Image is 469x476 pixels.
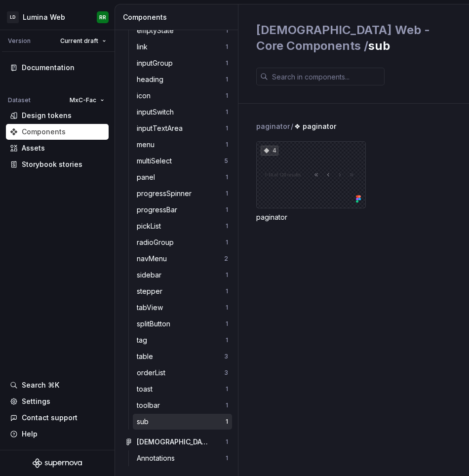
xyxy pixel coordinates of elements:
div: splitButton [137,319,174,329]
a: multiSelect5 [133,153,232,169]
div: 4 [261,146,278,156]
div: LD [7,11,19,23]
div: 2 [224,255,228,263]
div: Components [123,12,234,22]
div: sub [137,417,153,427]
div: tabView [137,303,167,313]
div: orderList [137,368,169,378]
div: sidebar [137,270,165,280]
div: heading [137,75,167,84]
a: inputGroup1 [133,55,232,71]
div: paginator [256,212,366,222]
input: Search in components... [268,68,385,85]
div: 3 [224,369,228,377]
a: toast1 [133,381,232,397]
div: multiSelect [137,156,176,166]
button: Contact support [6,410,109,426]
div: emptyState [137,26,178,36]
div: Settings [22,397,50,406]
div: Annotations [137,453,179,463]
div: 1 [226,141,228,149]
div: Search ⌘K [22,380,59,390]
a: table3 [133,349,232,364]
a: [DEMOGRAPHIC_DATA] Web - Design Helper1 [121,434,232,450]
div: Assets [22,143,45,153]
a: splitButton1 [133,316,232,332]
div: panel [137,172,159,182]
div: 1 [226,173,228,181]
div: tag [137,335,151,345]
div: [DEMOGRAPHIC_DATA] Web - Design Helper [137,437,210,447]
div: Version [8,37,31,45]
div: 1 [226,320,228,328]
a: radioGroup1 [133,235,232,250]
button: Help [6,426,109,442]
div: Documentation [22,63,75,73]
button: LDLumina WebRR [2,6,113,28]
a: navMenu2 [133,251,232,267]
div: 1 [226,206,228,214]
div: toolbar [137,400,164,410]
div: progressSpinner [137,189,195,198]
a: inputTextArea1 [133,120,232,136]
a: progressSpinner1 [133,186,232,201]
div: table [137,352,157,361]
div: paginator [256,121,290,131]
span: [DEMOGRAPHIC_DATA] Web - Core Components / [256,23,430,53]
div: inputTextArea [137,123,187,133]
a: pickList1 [133,218,232,234]
div: Dataset [8,96,31,104]
div: 1 [226,271,228,279]
div: 1 [226,287,228,295]
div: 1 [226,108,228,116]
div: 1 [226,92,228,100]
a: stepper1 [133,283,232,299]
div: Lumina Web [23,12,65,22]
a: Annotations1 [133,450,232,466]
a: Assets [6,140,109,156]
a: Components [6,124,109,140]
div: 1 [226,438,228,446]
div: 1 [226,43,228,51]
button: Current draft [56,34,111,48]
a: panel1 [133,169,232,185]
div: link [137,42,152,52]
a: sidebar1 [133,267,232,283]
div: Design tokens [22,111,72,120]
div: 1 [226,401,228,409]
div: pickList [137,221,165,231]
a: menu1 [133,137,232,153]
a: Storybook stories [6,157,109,172]
h2: sub [256,22,451,54]
div: inputGroup [137,58,177,68]
div: icon [137,91,155,101]
div: Help [22,429,38,439]
div: menu [137,140,158,150]
div: 1 [226,238,228,246]
a: sub1 [133,414,232,430]
div: toast [137,384,156,394]
span: / [291,121,293,131]
div: 1 [226,190,228,198]
div: 1 [226,418,228,426]
div: 1 [226,76,228,83]
span: Current draft [60,37,98,45]
span: ❖ paginator [294,121,336,131]
button: MxC-Fac [65,93,109,107]
div: Storybook stories [22,159,82,169]
button: Search ⌘K [6,377,109,393]
div: 3 [224,353,228,360]
div: navMenu [137,254,171,264]
a: orderList3 [133,365,232,381]
a: Documentation [6,60,109,76]
div: 1 [226,385,228,393]
div: radioGroup [137,238,178,247]
div: 1 [226,454,228,462]
div: inputSwitch [137,107,178,117]
div: 5 [224,157,228,165]
a: toolbar1 [133,397,232,413]
div: 1 [226,336,228,344]
a: Settings [6,394,109,409]
div: 1 [226,59,228,67]
div: 1 [226,27,228,35]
